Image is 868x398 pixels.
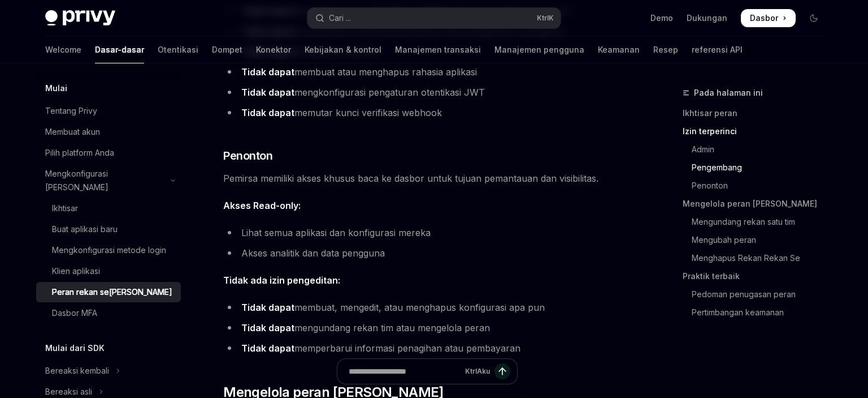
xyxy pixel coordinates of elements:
div: Mengkonfigurasi [PERSON_NAME] [45,167,164,194]
span: Dasbor [750,12,778,24]
a: Izin terperinci [683,122,832,140]
a: Keamanan [598,36,640,63]
a: referensi API [692,36,743,63]
a: Pertimbangan keamanan [683,303,832,322]
a: Pedoman penugasan peran [683,285,832,303]
a: Pilih platform Anda [36,143,181,163]
li: mengkonfigurasi pengaturan otentikasi JWT [223,84,631,100]
a: Manajemen transaksi [395,36,481,63]
a: Klien aplikasi [36,261,181,281]
span: Pemirsa memiliki akses khusus baca ke dasbor untuk tujuan pemantauan dan visibilitas. [223,170,631,186]
li: mengundang rekan tim atau mengelola peran [223,320,631,336]
a: Mengubah peran [683,231,832,249]
div: Membuat akun [45,125,100,139]
a: Resep [653,36,678,63]
a: Admin [683,140,832,159]
li: Lihat semua aplikasi dan konfigurasi mereka [223,225,631,241]
strong: Akses Read-only: [223,200,301,211]
strong: Tidak dapat [241,343,294,354]
div: Tentang Privy [45,104,97,118]
strong: Tidak ada izin pengeditan: [223,275,340,286]
a: Mengundang rekan satu tim [683,213,832,231]
span: Ktrl K [537,14,554,23]
strong: Tidak dapat [241,302,294,313]
a: Dukungan [687,12,727,24]
a: Dasbor [741,9,796,27]
span: Penonton [223,148,272,164]
div: Buat aplikasi baru [52,222,118,236]
li: Akses analitik dan data pengguna [223,245,631,261]
a: Menghapus Rekan Rekan Se [683,249,832,267]
li: membuat, mengedit, atau menghapus konfigurasi apa pun [223,299,631,315]
a: Welcome [45,36,81,63]
strong: Tidak dapat [241,322,294,333]
div: Cari ... [329,11,351,25]
div: Pilih platform Anda [45,146,114,160]
img: logo gelap [45,10,115,26]
a: Otentikasi [158,36,198,63]
li: memperbarui informasi penagihan atau pembayaran [223,340,631,356]
button: Mode Gelap Belok [805,9,823,27]
a: Manajemen pengguna [494,36,584,63]
button: Bagian React Toggle [36,361,181,381]
span: Pada halaman ini [694,86,763,100]
button: Pencarian terbuka [307,8,561,28]
a: Demo [650,12,673,24]
a: Praktik terbaik [683,267,832,285]
strong: Tidak dapat [241,107,294,118]
button: Kirim pesan [494,363,510,379]
h5: Mulai [45,82,67,95]
a: Dasar-dasar [95,36,144,63]
a: Ikhtisar [36,198,181,219]
a: Pengembang [683,159,832,177]
a: Ikhtisar peran [683,104,832,122]
a: Mengelola peran [PERSON_NAME] [683,195,832,213]
strong: Tidak dapat [241,66,294,78]
div: Ikhtisar [52,202,78,215]
li: membuat atau menghapus rahasia aplikasi [223,64,631,80]
a: Tentang Privy [36,101,181,121]
input: Ajukan pertanyaan... [349,359,461,384]
a: Peran rekan se[PERSON_NAME] [36,282,181,302]
div: Mengkonfigurasi metode login [52,243,166,257]
a: Konektor [256,36,291,63]
button: Toggle Mengkonfigurasi Bagian Dasbor Privy [36,164,181,198]
a: Buat aplikasi baru [36,219,181,239]
a: Dasbor MFA [36,303,181,323]
li: memutar kunci verifikasi webhook [223,105,631,121]
h5: Mulai dari SDK [45,341,105,355]
div: Klien aplikasi [52,264,100,278]
div: Dasbor MFA [52,306,97,320]
strong: Tidak dapat [241,87,294,98]
a: Membuat akun [36,122,181,142]
div: Bereaksi kembali [45,364,109,378]
a: Kebijakan & kontrol [305,36,381,63]
a: Penonton [683,177,832,195]
div: Peran rekan se[PERSON_NAME] [52,285,172,299]
a: Mengkonfigurasi metode login [36,240,181,260]
a: Dompet [212,36,242,63]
